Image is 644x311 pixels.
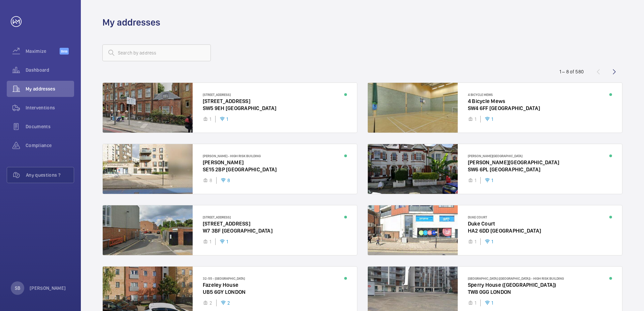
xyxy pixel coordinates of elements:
span: Maximize [26,48,60,55]
p: SB [15,285,20,291]
span: Interventions [26,104,74,111]
div: 1 – 8 of 580 [559,68,584,75]
span: Compliance [26,142,74,149]
p: [PERSON_NAME] [30,285,66,291]
input: Search by address [102,44,211,61]
span: Dashboard [26,67,74,73]
span: Any questions ? [26,172,74,178]
span: Documents [26,123,74,130]
h1: My addresses [102,16,160,29]
span: My addresses [26,85,74,92]
span: Beta [60,48,69,55]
